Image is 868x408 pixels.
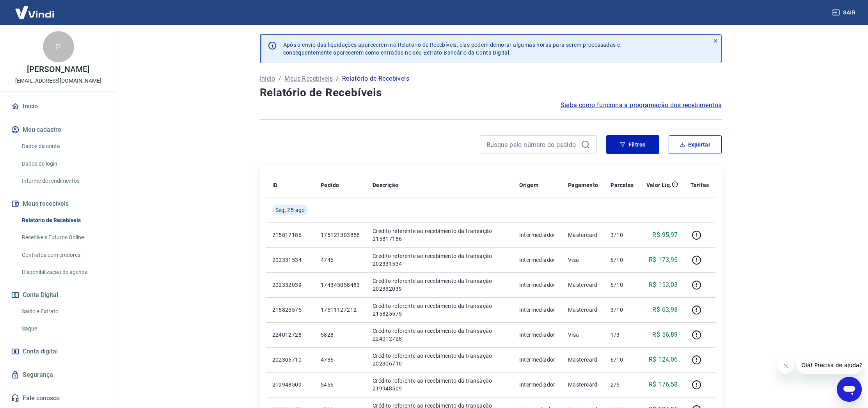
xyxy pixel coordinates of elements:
p: 4746 [321,256,360,264]
p: 6/10 [611,281,634,289]
iframe: Fechar mensagem [778,358,793,374]
p: Crédito referente ao recebimento da transação 202331534 [373,252,507,268]
a: Disponibilização de agenda [19,264,107,280]
p: Crédito referente ao recebimento da transação 224012728 [373,327,507,343]
p: Valor Líq. [646,181,672,189]
p: 5466 [321,381,360,389]
button: Filtros [606,135,659,154]
p: Relatório de Recebíveis [342,74,409,83]
p: Crédito referente ao recebimento da transação 202332039 [373,277,507,293]
p: 175121303858 [321,231,360,239]
p: 202332039 [272,281,308,289]
p: 219948509 [272,381,308,389]
p: R$ 95,97 [652,230,678,240]
p: 215825575 [272,306,308,314]
p: Intermediador [519,356,556,364]
p: 6/10 [611,256,634,264]
input: Busque pelo número do pedido [486,139,578,150]
p: [PERSON_NAME] [27,65,89,74]
p: 224012728 [272,331,308,339]
p: 202306710 [272,356,308,364]
img: Vindi [9,0,60,24]
p: R$ 153,03 [649,280,678,290]
a: Saldo e Extrato [19,304,107,320]
a: Saque [19,321,107,337]
p: / [279,74,281,83]
p: Intermediador [519,231,556,239]
p: R$ 63,98 [652,305,678,314]
p: 3/10 [611,306,634,314]
p: Mastercard [568,306,598,314]
p: Crédito referente ao recebimento da transação 215817186 [373,227,507,243]
p: 3/10 [611,231,634,239]
p: Parcelas [611,181,634,189]
p: ID [272,181,278,189]
p: Origem [519,181,538,189]
a: Início [9,98,107,115]
p: 17511127212 [321,306,360,314]
p: Após o envio das liquidações aparecerem no Relatório de Recebíveis, elas podem demorar algumas ho... [283,41,620,57]
button: Exportar [669,135,722,154]
p: Pedido [321,181,339,189]
button: Sair [831,5,859,20]
p: Intermediador [519,381,556,389]
p: Visa [568,331,598,339]
p: Intermediador [519,331,556,339]
button: Conta Digital [9,286,107,304]
p: R$ 124,06 [649,355,678,364]
a: Recebíveis Futuros Online [19,230,107,246]
p: Pagamento [568,181,598,189]
p: Descrição [373,181,399,189]
p: Intermediador [519,306,556,314]
a: Segurança [9,366,107,383]
p: Intermediador [519,281,556,289]
p: 1/3 [611,331,634,339]
span: Olá! Precisa de ajuda? [5,5,66,12]
a: Dados da conta [19,138,107,154]
p: / [336,74,339,83]
span: Conta digital [23,346,58,357]
a: Dados de login [19,156,107,172]
p: Crédito referente ao recebimento da transação 215825575 [373,302,507,318]
a: Meus Recebíveis [284,74,333,83]
p: Intermediador [519,256,556,264]
p: R$ 173,95 [649,255,678,265]
a: Saiba como funciona a programação dos recebimentos [561,101,722,110]
p: 215817186 [272,231,308,239]
p: 202331534 [272,256,308,264]
p: R$ 176,58 [649,380,678,389]
p: [EMAIL_ADDRESS][DOMAIN_NAME] [15,77,101,85]
iframe: Botão para abrir a janela de mensagens [837,377,862,402]
span: Seg, 25 ago [275,206,305,214]
button: Meus recebíveis [9,195,107,212]
p: 6/10 [611,356,634,364]
a: Fale conosco [9,390,107,407]
p: 5828 [321,331,360,339]
p: Visa [568,256,598,264]
p: Mastercard [568,381,598,389]
div: P [43,31,74,62]
a: Relatório de Recebíveis [19,212,107,228]
a: Informe de rendimentos [19,173,107,189]
p: R$ 56,89 [652,330,678,339]
h4: Relatório de Recebíveis [260,85,722,101]
p: Mastercard [568,356,598,364]
p: 174345058483 [321,281,360,289]
p: Tarifas [690,181,709,189]
a: Conta digital [9,343,107,360]
p: Mastercard [568,281,598,289]
button: Meu cadastro [9,121,107,138]
p: Crédito referente ao recebimento da transação 219948509 [373,377,507,392]
p: Crédito referente ao recebimento da transação 202306710 [373,352,507,367]
a: Contratos com credores [19,247,107,263]
p: Mastercard [568,231,598,239]
p: 4736 [321,356,360,364]
iframe: Mensagem da empresa [797,357,862,374]
p: 2/5 [611,381,634,389]
a: Início [260,74,275,83]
